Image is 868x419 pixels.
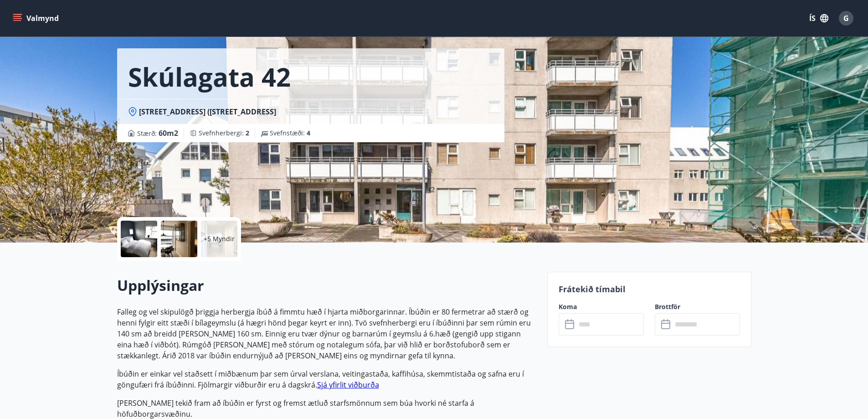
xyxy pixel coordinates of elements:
[559,302,644,311] label: Koma
[307,129,310,137] span: 4
[128,59,291,94] h1: Skúlagata 42
[655,302,740,311] label: Brottför
[559,283,740,295] p: Frátekið tímabil
[117,306,536,361] p: Falleg og vel skipulögð þriggja herbergja íbúð á fimmtu hæð í hjarta miðborgarinnar. Íbúðin er 80...
[270,129,310,138] span: Svefnstæði :
[246,129,249,137] span: 2
[117,368,536,390] p: Íbúðin er einkar vel staðsett í miðbænum þar sem úrval verslana, veitingastaða, kaffihúsa, skemmt...
[804,10,833,26] button: ÍS
[159,128,178,138] span: 60 m2
[317,380,379,390] a: Sjá yfirlit viðburða
[204,234,235,243] p: +5 Myndir
[843,13,849,23] span: G
[835,7,857,29] button: G
[139,107,276,117] span: [STREET_ADDRESS] ([STREET_ADDRESS]
[199,129,249,138] span: Svefnherbergi :
[11,10,62,26] button: menu
[117,275,536,295] h2: Upplýsingar
[137,128,178,139] span: Stærð :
